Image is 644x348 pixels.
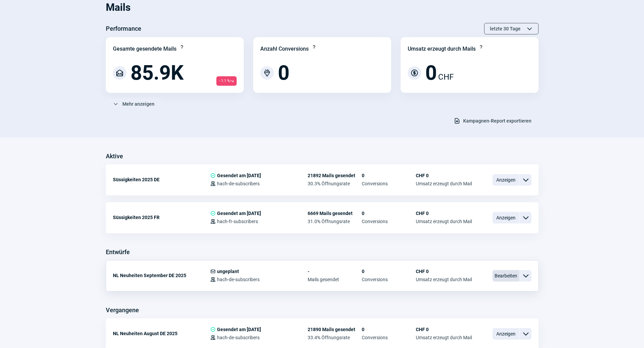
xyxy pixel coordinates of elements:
[217,219,258,224] span: hach-fr-subscribers
[416,277,472,282] span: Umsatz erzeugt durch Mail
[113,173,210,186] div: Süssigkeiten 2025 DE
[493,270,520,282] span: Bearbeiten
[308,181,362,186] span: 30.3% Öffnungsrate
[416,269,472,274] span: CHF 0
[106,23,141,34] h3: Performance
[278,63,289,83] span: 0
[408,45,476,53] div: Umsatz erzeugt durch Mails
[416,219,472,224] span: Umsatz erzeugt durch Mail
[362,277,416,282] span: Conversions
[260,45,309,53] div: Anzahl Conversions
[113,45,176,53] div: Gesamte gesendete Mails
[362,335,416,340] span: Conversions
[130,63,184,83] span: 85.9K
[217,181,260,186] span: hach-de-subscribers
[416,335,472,340] span: Umsatz erzeugt durch Mail
[113,211,210,224] div: Süssigkeiten 2025 FR
[362,327,416,332] span: 0
[106,305,139,316] h3: Vergangene
[308,335,362,340] span: 33.4% Öffnungsrate
[416,173,472,178] span: CHF 0
[362,219,416,224] span: Conversions
[216,76,237,86] span: - 1.1 %
[113,269,210,282] div: NL Neuheiten September DE 2025
[362,211,416,216] span: 0
[362,181,416,186] span: Conversions
[308,211,362,216] span: 6669 Mails gesendet
[217,211,261,216] span: Gesendet am [DATE]
[217,335,260,340] span: hach-de-subscribers
[217,327,261,332] span: Gesendet am [DATE]
[217,173,261,178] span: Gesendet am [DATE]
[416,181,472,186] span: Umsatz erzeugt durch Mail
[106,98,162,110] button: Mehr anzeigen
[308,173,362,178] span: 21892 Mails gesendet
[106,247,130,258] h3: Entwürfe
[493,174,520,186] span: Anzeigen
[425,63,437,83] span: 0
[416,327,472,332] span: CHF 0
[493,212,520,223] span: Anzeigen
[463,115,531,126] span: Kampagnen-Report exportieren
[490,23,521,34] span: letzte 30 Tage
[113,327,210,340] div: NL Neuheiten August DE 2025
[217,269,239,274] span: ungeplant
[106,151,123,162] h3: Aktive
[493,328,520,340] span: Anzeigen
[217,277,260,282] span: hach-de-subscribers
[308,277,362,282] span: Mails gesendet
[308,269,362,274] span: -
[416,211,472,216] span: CHF 0
[308,327,362,332] span: 21890 Mails gesendet
[122,99,154,109] span: Mehr anzeigen
[362,269,416,274] span: 0
[362,173,416,178] span: 0
[438,71,454,83] span: CHF
[447,115,539,127] button: Kampagnen-Report exportieren
[308,219,362,224] span: 31.0% Öffnungsrate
